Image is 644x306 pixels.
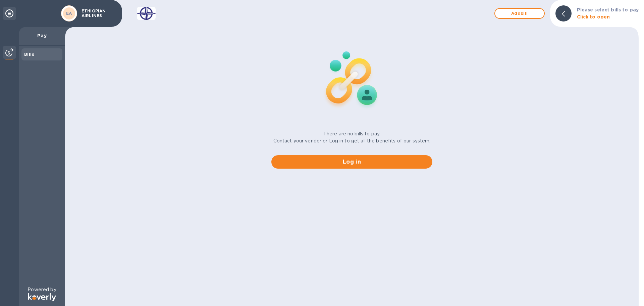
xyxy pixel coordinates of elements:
b: Click to open [577,14,610,19]
b: Please select bills to pay [577,7,639,12]
p: Pay [24,32,60,39]
p: Powered by [28,286,56,293]
b: Bills [24,52,34,57]
b: EA [66,11,72,16]
p: There are no bills to pay. Contact your vendor or Log in to get all the benefits of our system. [273,130,431,144]
span: Add bill [500,9,539,17]
img: Logo [28,293,56,301]
button: Addbill [494,8,545,19]
button: Log in [271,155,432,169]
p: ETHIOPIAN AIRLINES [82,9,115,18]
span: Log in [277,158,427,166]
